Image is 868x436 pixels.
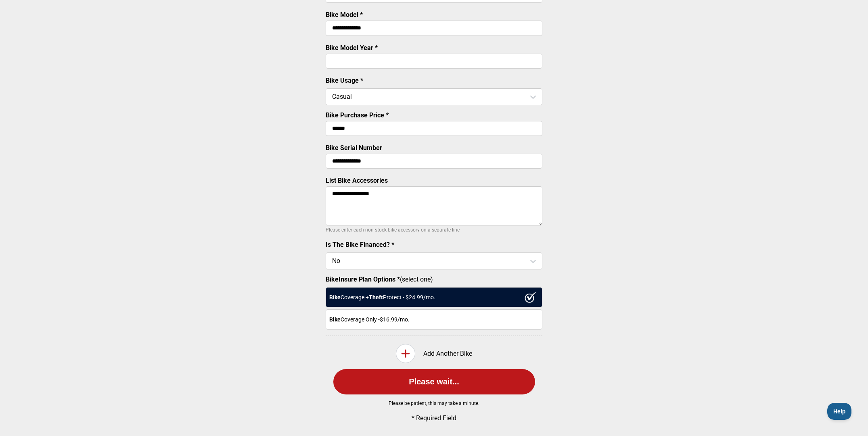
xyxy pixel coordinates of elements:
[326,44,378,52] label: Bike Model Year *
[369,294,383,300] strong: Theft
[329,294,341,300] strong: Bike
[339,414,529,422] p: * Required Field
[326,275,542,283] label: (select one)
[333,369,535,394] button: Please wait...
[827,403,852,420] iframe: Toggle Customer Support
[326,111,389,119] label: Bike Purchase Price *
[326,309,542,330] div: Coverage Only - $16.99 /mo.
[525,292,537,303] img: ux1sgP1Haf775SAghJI38DyDlYP+32lKFAAAAAElFTkSuQmCC
[326,287,542,307] div: Coverage + Protect - $ 24.99 /mo.
[326,275,400,283] strong: BikeInsure Plan Options *
[329,316,341,323] strong: Bike
[326,77,363,84] label: Bike Usage *
[326,241,394,248] label: Is The Bike Financed? *
[326,11,363,19] label: Bike Model *
[326,344,542,363] div: Add Another Bike
[326,225,542,235] p: Please enter each non-stock bike accessory on a separate line
[313,401,555,406] p: Please be patient, this may take a minute.
[326,177,388,184] label: List Bike Accessories
[326,144,382,152] label: Bike Serial Number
